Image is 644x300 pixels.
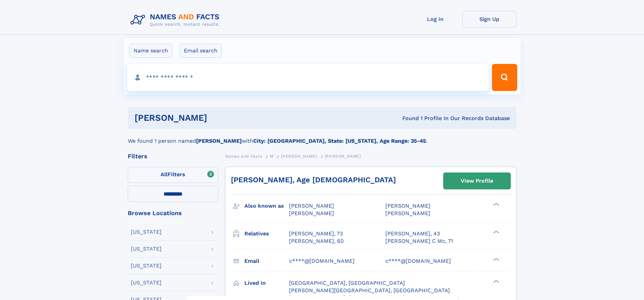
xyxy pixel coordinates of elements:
div: [US_STATE] [131,229,162,235]
div: Found 1 Profile In Our Records Database [305,115,510,122]
div: [US_STATE] [131,263,162,269]
h1: [PERSON_NAME] [135,114,305,122]
span: [PERSON_NAME] [281,154,317,159]
b: [PERSON_NAME] [196,138,242,144]
h3: Also known as [244,200,289,212]
span: [PERSON_NAME] [289,210,334,216]
span: [PERSON_NAME] [325,154,361,159]
a: Names and Facts [225,152,262,160]
div: ❯ [492,230,500,234]
span: [GEOGRAPHIC_DATA], [GEOGRAPHIC_DATA] [289,280,405,286]
div: We found 1 person named with . [128,129,517,145]
span: M [270,154,273,159]
img: Logo Names and Facts [128,11,225,29]
a: [PERSON_NAME], 60 [289,237,344,245]
label: Filters [128,167,218,183]
div: [US_STATE] [131,280,162,285]
a: [PERSON_NAME], 43 [385,230,440,237]
div: Browse Locations [128,210,218,216]
h3: Lived in [244,277,289,289]
a: [PERSON_NAME], 73 [289,230,343,237]
div: Filters [128,153,218,159]
button: Search Button [492,64,517,91]
a: Log In [408,11,462,27]
a: [PERSON_NAME] [281,152,317,160]
a: M [270,152,273,160]
div: ❯ [492,202,500,207]
span: [PERSON_NAME] [385,203,430,209]
a: Sign Up [462,11,517,27]
h3: Email [244,255,289,267]
span: [PERSON_NAME] [385,210,430,216]
a: [PERSON_NAME], Age [DEMOGRAPHIC_DATA] [231,176,396,184]
a: View Profile [444,173,510,189]
a: [PERSON_NAME] C Mc, 71 [385,237,453,245]
label: Email search [180,44,222,58]
div: View Profile [461,173,493,189]
span: [PERSON_NAME] [289,203,334,209]
input: search input [127,64,489,91]
div: ❯ [492,279,500,283]
label: Name search [129,44,172,58]
div: [US_STATE] [131,246,162,252]
span: [PERSON_NAME][GEOGRAPHIC_DATA], [GEOGRAPHIC_DATA] [289,287,450,294]
div: ❯ [492,257,500,261]
h3: Relatives [244,228,289,239]
b: City: [GEOGRAPHIC_DATA], State: [US_STATE], Age Range: 35-45 [253,138,426,144]
span: All [161,171,168,178]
